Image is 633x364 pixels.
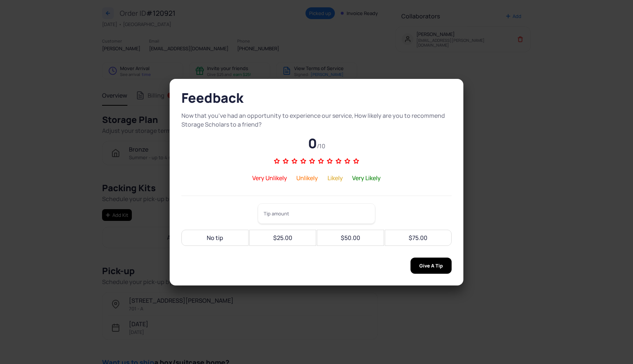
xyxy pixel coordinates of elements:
div: $25.00 [273,233,292,242]
div: Very Likely [352,174,381,182]
span: Give A Tip [419,258,443,274]
div: No tip [207,233,223,242]
span: /10 [317,142,325,150]
div: Very Unlikely [252,174,287,182]
h2: Feedback [181,91,452,105]
button: Give A Tip [410,258,452,274]
span: 0 [308,134,317,152]
div: $50.00 [341,233,360,242]
span: Now that you've had an opportunity to experience our service, How likely are you to recommend Sto... [181,112,445,128]
div: Likely [328,174,343,182]
div: Unlikely [296,174,318,182]
div: $75.00 [409,233,427,242]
